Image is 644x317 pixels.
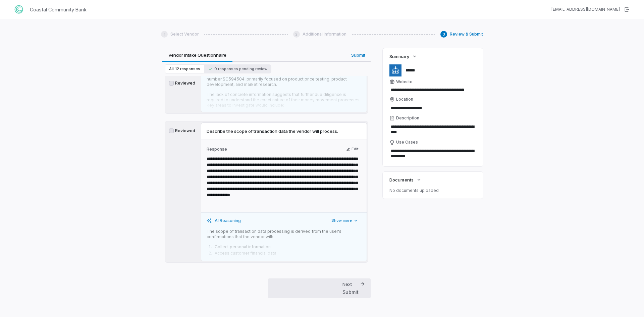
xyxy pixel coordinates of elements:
span: Website [396,79,413,85]
span: Submit [348,51,368,59]
p: The scope of transaction data processing is derived from the user's confirmations that the vendor... [207,229,361,240]
h1: Coastal Community Bank [30,6,87,13]
span: Describe the scope of transaction data the vendor will process. [207,128,338,134]
button: Summary [387,50,419,62]
span: 12 responses [175,66,200,71]
span: Additional Information [303,32,346,37]
span: Location [396,97,413,102]
div: 2 [293,31,300,38]
label: Reviewed [169,81,196,86]
span: Review & Submit [450,32,483,37]
span: 0 responses pending review [208,66,267,71]
p: No documents uploaded [389,188,476,193]
span: AI Reasoning [215,218,241,223]
span: Vendor Intake Questionnaire [166,51,229,59]
span: Summary [389,53,409,59]
span: Select Vendor [170,32,199,37]
button: NextSubmit [268,278,371,298]
input: Website [389,86,466,94]
input: Location [389,103,476,113]
button: Documents [387,174,423,186]
div: Submit [342,288,359,296]
li: Access customer financial data [213,251,361,256]
span: Use Cases [396,140,418,145]
button: Reviewed [169,128,174,133]
li: Collect personal information [213,244,361,250]
div: [EMAIL_ADDRESS][DOMAIN_NAME] [551,7,620,12]
label: Reviewed [169,128,196,134]
p: The lack of concrete information suggests that further due diligence is required to understand th... [207,92,361,108]
img: Clerk Logo [13,4,24,15]
div: 3 [440,31,447,38]
span: Description [396,115,419,121]
button: Show more [329,217,361,225]
button: All [165,64,204,73]
label: Response [207,147,342,152]
textarea: Description [389,122,476,137]
div: 1 [161,31,168,38]
textarea: Use Cases [389,146,476,161]
button: Reviewed [169,81,174,86]
button: Edit [343,145,361,153]
span: Documents [389,177,413,183]
div: Next [342,281,352,287]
